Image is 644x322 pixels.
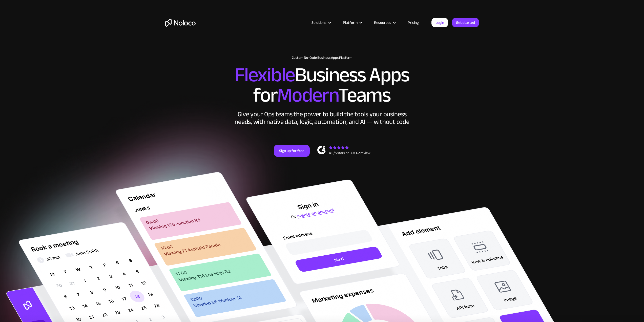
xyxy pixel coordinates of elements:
div: Platform [343,19,358,26]
h1: Custom No-Code Business Apps Platform [165,56,479,60]
h2: Business Apps for Teams [165,65,479,105]
span: Flexible [235,56,295,94]
div: Give your Ops teams the power to build the tools your business needs, with native data, logic, au... [234,110,411,126]
div: Solutions [305,19,337,26]
span: Modern [277,76,338,114]
a: home [165,19,196,27]
a: Pricing [401,19,425,26]
div: Platform [337,19,368,26]
div: Solutions [311,19,326,26]
a: Login [431,18,448,27]
a: Get started [452,18,479,27]
div: Resources [374,19,391,26]
div: Resources [368,19,401,26]
a: Sign up for free [274,145,310,157]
